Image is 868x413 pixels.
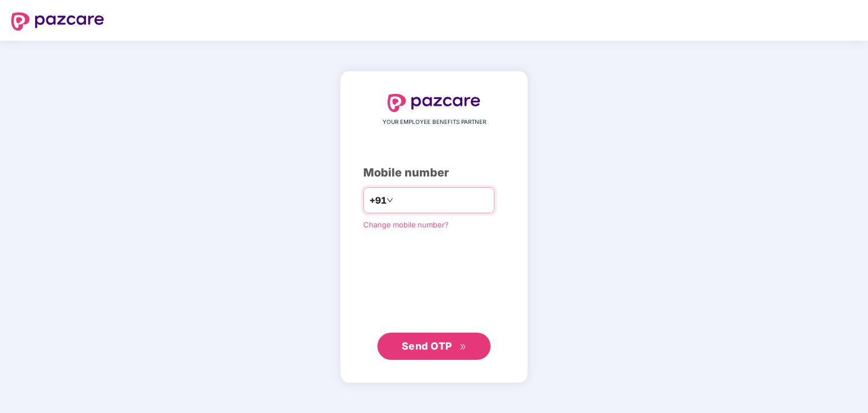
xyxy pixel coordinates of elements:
[459,343,467,351] span: double-right
[388,94,480,112] img: logo
[377,333,491,360] button: Send OTPdouble-right
[11,12,104,31] img: logo
[402,340,452,352] span: Send OTP
[363,220,449,229] a: Change mobile number?
[369,193,386,208] span: +91
[386,197,393,204] span: down
[363,164,505,182] div: Mobile number
[383,118,486,127] span: YOUR EMPLOYEE BENEFITS PARTNER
